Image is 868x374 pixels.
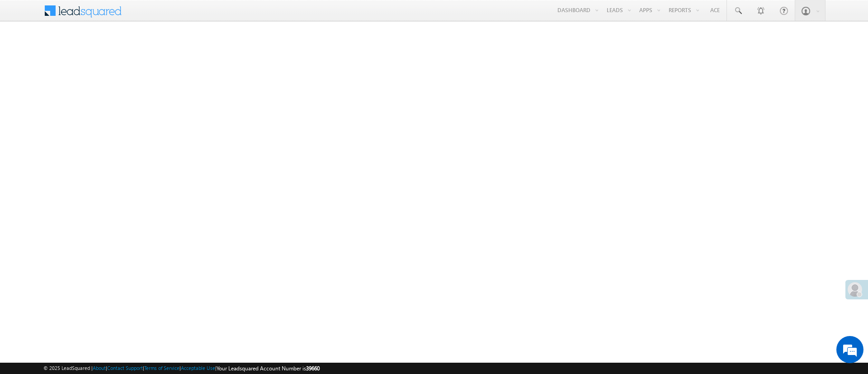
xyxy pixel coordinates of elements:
a: Acceptable Use [181,365,215,371]
span: © 2025 LeadSquared | | | | | [43,364,320,373]
span: Your Leadsquared Account Number is [217,365,320,372]
a: Contact Support [107,365,143,371]
span: 39660 [306,365,320,372]
a: Terms of Service [144,365,179,371]
a: About [93,365,106,371]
